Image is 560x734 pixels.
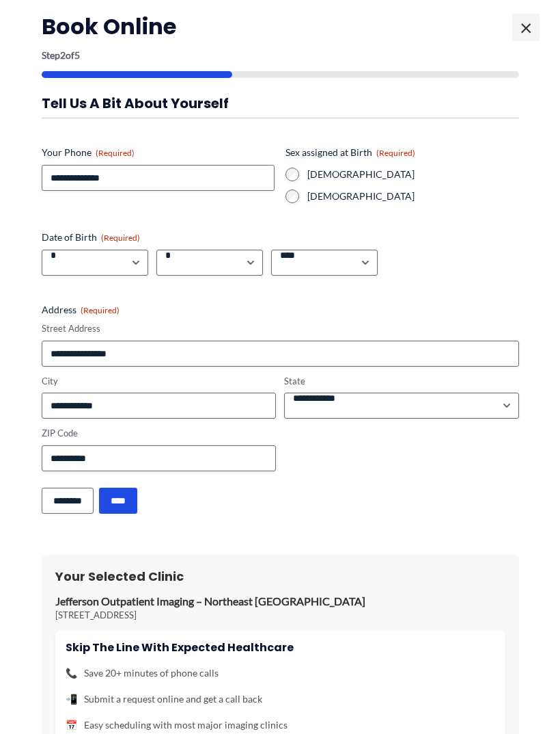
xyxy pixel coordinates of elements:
[66,664,77,682] span: 📞
[42,375,277,388] label: City
[307,168,519,181] label: [DEMOGRAPHIC_DATA]
[66,716,495,734] li: Easy scheduling with most major imaging clinics
[307,189,519,203] label: [DEMOGRAPHIC_DATA]
[42,12,519,41] h2: Book Online
[42,51,519,60] p: Step of
[42,427,277,440] label: ZIP Code
[42,94,519,112] h3: Tell us a bit about yourself
[74,49,80,61] span: 5
[66,690,77,708] span: 📲
[81,305,120,315] span: (Required)
[512,14,540,41] span: ×
[66,716,77,734] span: 📅
[96,148,135,158] span: (Required)
[42,231,140,244] legend: Date of Birth
[285,146,415,159] legend: Sex assigned at Birth
[60,49,66,61] span: 2
[66,641,495,654] h4: Skip the line with Expected Healthcare
[42,146,275,159] label: Your Phone
[55,609,505,621] p: [STREET_ADDRESS]
[101,233,140,243] span: (Required)
[284,375,519,388] label: State
[42,303,120,317] legend: Address
[55,594,505,609] p: Jefferson Outpatient Imaging – Northeast [GEOGRAPHIC_DATA]
[55,568,505,584] h3: Your Selected Clinic
[66,664,495,682] li: Save 20+ minutes of phone calls
[376,148,415,158] span: (Required)
[42,322,519,335] label: Street Address
[66,690,495,708] li: Submit a request online and get a call back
